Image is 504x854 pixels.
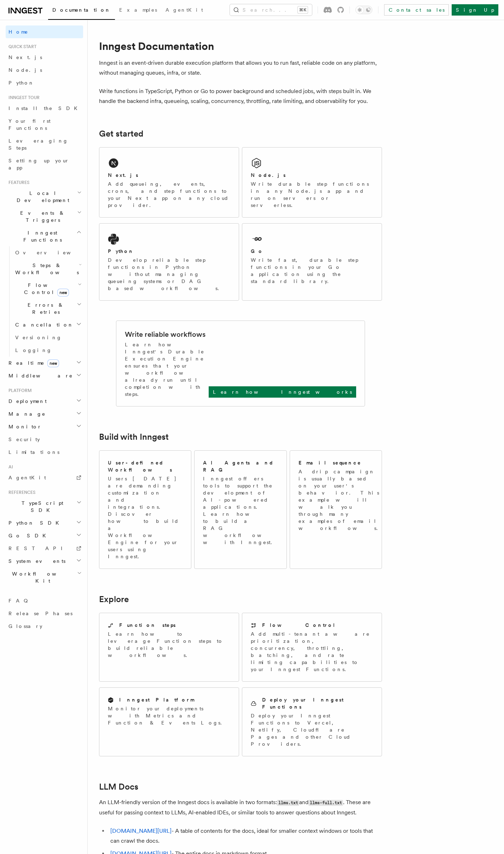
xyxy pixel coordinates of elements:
[6,115,83,134] a: Your first Functions
[6,357,83,369] button: Realtimenew
[108,630,230,659] p: Learn how to leverage Function steps to build reliable workflows.
[52,7,111,13] span: Documentation
[6,420,83,433] button: Monitor
[6,372,73,379] span: Middleware
[251,180,373,209] p: Write durable step functions in any Node.js app and run on servers or serverless.
[47,359,59,367] span: new
[6,542,83,555] a: REST API
[8,80,34,86] span: Python
[15,250,88,255] span: Overview
[166,7,203,13] span: AgentKit
[108,256,230,292] p: Develop reliable step functions in Python without managing queueing systems or DAG based workflows.
[355,6,372,14] button: Toggle dark mode
[6,410,46,417] span: Manage
[48,2,115,20] a: Documentation
[6,558,65,565] span: System events
[99,797,382,818] p: An LLM-friendly version of the Inngest docs is available in two formats: and . These are useful f...
[299,459,361,466] h2: Email sequence
[6,190,77,204] span: Local Development
[384,4,449,16] a: Contact sales
[108,705,230,726] p: Monitor your deployments with Metrics and Function & Events Logs.
[8,449,59,455] span: Limitations
[6,594,83,607] a: FAQ
[12,301,77,316] span: Errors & Retries
[6,408,83,420] button: Manage
[242,613,382,682] a: Flow ControlAdd multi-tenant aware prioritization, concurrency, throttling, batching, and rate li...
[6,423,42,430] span: Monitor
[6,464,13,470] span: AI
[8,28,28,35] span: Home
[119,7,157,13] span: Examples
[99,687,239,756] a: Inngest PlatformMonitor your deployments with Metrics and Function & Events Logs.
[99,40,382,52] h1: Inngest Documentation
[110,827,172,834] a: [DOMAIN_NAME][URL]
[6,395,83,408] button: Deployment
[262,622,336,629] h2: Flow Control
[108,475,183,560] p: Users [DATE] are demanding customization and integrations. Discover how to build a Workflow Engin...
[6,226,83,246] button: Inngest Functions
[6,446,83,458] a: Limitations
[161,2,207,19] a: AgentKit
[8,611,73,616] span: Release Phases
[6,209,77,224] span: Events & Triggers
[108,459,183,473] h2: User-defined Workflows
[6,620,83,633] a: Glossary
[6,398,47,405] span: Deployment
[125,341,209,398] p: Learn how Inngest's Durable Execution Engine ensures that your workflow already run until complet...
[6,44,36,50] span: Quick start
[6,187,83,207] button: Local Development
[99,782,138,792] a: LLM Docs
[57,289,69,296] span: new
[194,450,286,569] a: AI Agents and RAGInngest offers tools to support the development of AI-powered applications. Lear...
[99,147,239,218] a: Next.jsAdd queueing, events, crons, and step functions to your Next app on any cloud provider.
[6,25,83,38] a: Home
[6,207,83,226] button: Events & Triggers
[6,76,83,89] a: Python
[452,4,498,16] a: Sign Up
[6,102,83,115] a: Install the SDK
[108,248,134,255] h2: Python
[251,630,373,673] p: Add multi-tenant aware prioritization, concurrency, throttling, batching, and rate limiting capab...
[108,826,382,846] li: - A table of contents for the docs, ideal for smaller context windows or tools that can crawl the...
[8,105,82,111] span: Install the SDK
[99,86,382,106] p: Write functions in TypeScript, Python or Go to power background and scheduled jobs, with steps bu...
[8,67,42,73] span: Node.js
[119,696,194,703] h2: Inngest Platform
[251,172,286,179] h2: Node.js
[108,180,230,209] p: Add queueing, events, crons, and step functions to your Next app on any cloud provider.
[242,687,382,756] a: Deploy your Inngest FunctionsDeploy your Inngest Functions to Vercel, Netlify, Cloudflare Pages a...
[8,475,46,480] span: AgentKit
[108,172,138,179] h2: Next.js
[6,570,77,584] span: Workflow Kit
[6,246,83,357] div: Inngest Functions
[6,359,59,367] span: Realtime
[12,331,83,344] a: Versioning
[12,299,83,318] button: Errors & Retries
[6,134,83,154] a: Leveraging Steps
[308,800,343,806] code: llms-full.txt
[6,229,76,243] span: Inngest Functions
[99,223,239,301] a: PythonDevelop reliable step functions in Python without managing queueing systems or DAG based wo...
[203,475,279,546] p: Inngest offers tools to support the development of AI-powered applications. Learn how to build a ...
[8,118,51,131] span: Your first Functions
[12,321,74,328] span: Cancellation
[12,318,83,331] button: Cancellation
[125,329,205,339] h2: Write reliable workflows
[115,2,161,19] a: Examples
[277,800,299,806] code: llms.txt
[12,259,83,279] button: Steps & Workflows
[6,517,83,529] button: Python SDK
[262,696,373,710] h2: Deploy your Inngest Functions
[8,437,40,442] span: Security
[12,344,83,357] a: Logging
[6,51,83,64] a: Next.js
[99,58,382,78] p: Inngest is an event-driven durable execution platform that allows you to run fast, reliable code ...
[8,546,69,551] span: REST API
[203,459,279,473] h2: AI Agents and RAG
[209,386,356,398] a: Learn how Inngest works
[12,279,83,299] button: Flow Controlnew
[6,519,63,526] span: Python SDK
[8,623,42,629] span: Glossary
[6,490,35,495] span: References
[6,497,83,517] button: TypeScript SDK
